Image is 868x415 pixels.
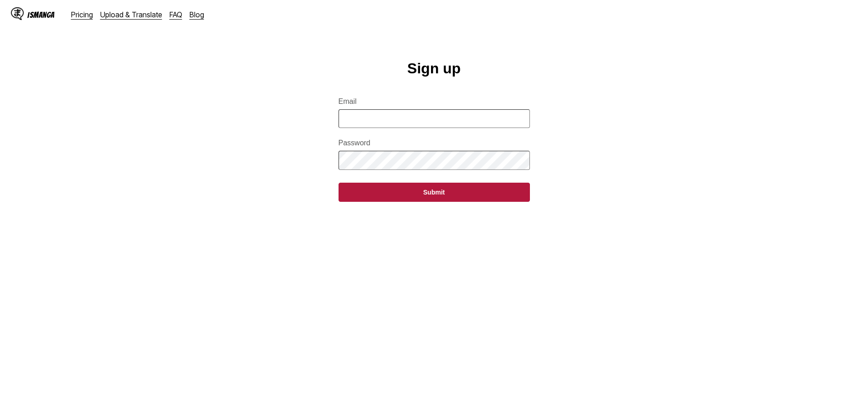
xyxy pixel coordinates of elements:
label: Password [339,139,530,147]
a: IsManga LogoIsManga [11,7,71,22]
button: Submit [339,183,530,202]
a: Pricing [71,10,93,19]
img: IsManga Logo [11,7,24,20]
div: IsManga [27,10,55,19]
label: Email [339,97,530,106]
a: Upload & Translate [100,10,162,19]
a: Blog [190,10,204,19]
a: FAQ [169,10,182,19]
h1: Sign up [407,60,461,77]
